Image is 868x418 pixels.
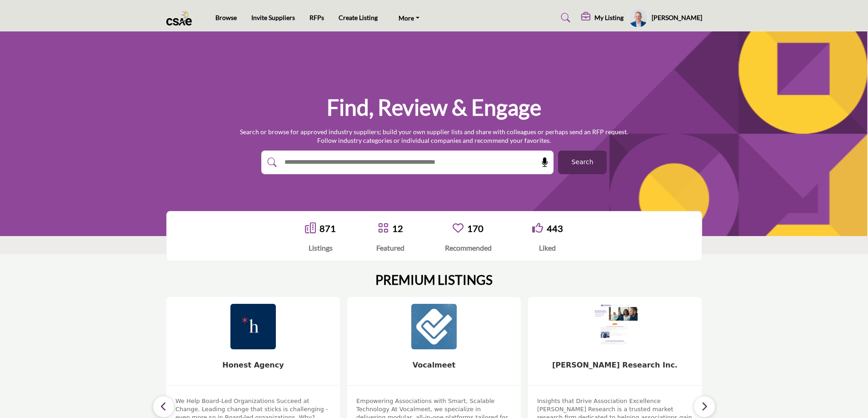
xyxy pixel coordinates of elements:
a: 170 [467,223,484,234]
a: Go to Recommended [453,222,464,235]
span: Search [571,157,593,167]
div: My Listing [581,12,624,23]
img: Bramm Research Inc. [592,304,638,349]
h5: [PERSON_NAME] [652,13,702,22]
i: Go to Liked [532,222,543,233]
a: 12 [392,223,403,234]
p: Search or browse for approved industry suppliers; build your own supplier lists and share with co... [240,127,628,145]
h1: Find, Review & Engage [327,93,541,121]
button: Search [558,151,607,174]
div: Recommended [445,242,492,253]
img: Site Logo [166,10,197,25]
div: Featured [376,242,404,253]
div: Liked [532,242,563,253]
a: RFPs [309,14,324,21]
h2: PREMIUM LISTINGS [375,272,493,288]
a: 443 [547,223,563,234]
a: [PERSON_NAME] Research Inc. [552,361,678,369]
a: Browse [215,14,237,21]
a: Honest Agency [222,361,284,369]
a: More [392,11,426,24]
a: Go to Featured [378,222,389,235]
a: Create Listing [339,14,378,21]
b: Bramm Research Inc. [552,361,678,369]
img: Honest Agency [230,304,276,349]
img: Vocalmeet [411,304,457,349]
a: 871 [319,223,336,234]
a: Vocalmeet [413,361,455,369]
a: Search [552,10,576,25]
button: Show hide supplier dropdown [628,8,648,28]
div: Listings [305,242,336,253]
a: Invite Suppliers [251,14,295,21]
h5: My Listing [594,14,624,22]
